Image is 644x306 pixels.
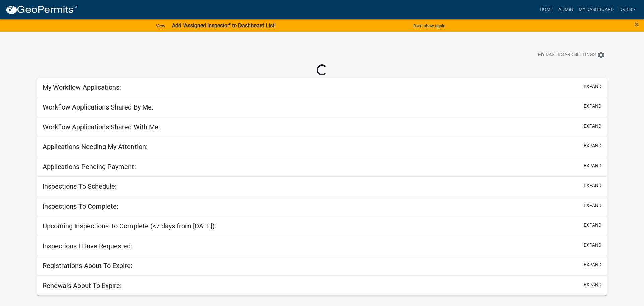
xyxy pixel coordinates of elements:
button: expand [584,222,601,229]
button: expand [584,182,601,189]
button: expand [584,261,601,268]
button: expand [584,83,601,90]
a: Admin [556,3,576,16]
button: expand [584,103,601,110]
h5: Workflow Applications Shared By Me: [43,103,153,111]
h5: Applications Pending Payment: [43,163,136,171]
span: My Dashboard Settings [538,51,596,59]
button: expand [584,142,601,149]
span: × [635,19,639,29]
strong: Add "Assigned Inspector" to Dashboard List! [172,22,276,29]
button: expand [584,281,601,288]
a: My Dashboard [576,3,616,16]
h5: Inspections To Schedule: [43,182,117,190]
h5: Upcoming Inspections To Complete (<7 days from [DATE]): [43,222,216,230]
button: Close [635,20,639,28]
i: settings [597,51,605,59]
button: expand [584,123,601,130]
button: expand [584,242,601,249]
a: View [153,20,168,31]
a: dries [616,3,639,16]
h5: Renewals About To Expire: [43,281,122,290]
h5: Applications Needing My Attention: [43,143,148,151]
button: expand [584,202,601,209]
a: Home [537,3,556,16]
h5: Registrations About To Expire: [43,262,132,270]
button: Don't show again [411,20,448,31]
button: expand [584,162,601,169]
h5: Workflow Applications Shared With Me: [43,123,160,131]
button: My Dashboard Settingssettings [533,48,610,61]
h5: Inspections To Complete: [43,202,118,210]
h5: My Workflow Applications: [43,83,121,91]
h5: Inspections I Have Requested: [43,242,132,250]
